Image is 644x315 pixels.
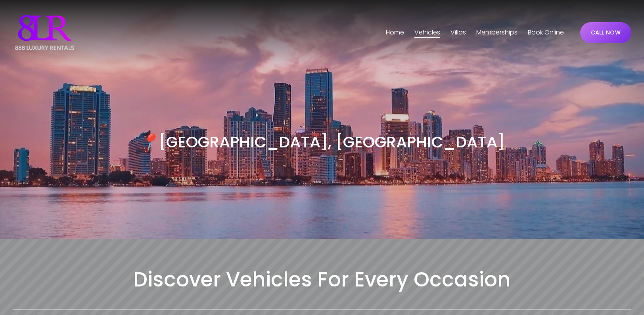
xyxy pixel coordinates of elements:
em: 📍 [139,131,159,153]
a: Memberships [476,26,517,39]
img: Luxury Car &amp; Home Rentals For Every Occasion [13,13,76,52]
a: CALL NOW [580,22,631,43]
a: folder dropdown [450,26,466,39]
a: Book Online [528,26,564,39]
span: Villas [450,27,466,38]
h2: Discover Vehicles For Every Occasion [13,266,631,292]
a: folder dropdown [414,26,440,39]
span: Vehicles [414,27,440,38]
h3: [GEOGRAPHIC_DATA], [GEOGRAPHIC_DATA] [90,132,554,153]
a: Home [386,26,404,39]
